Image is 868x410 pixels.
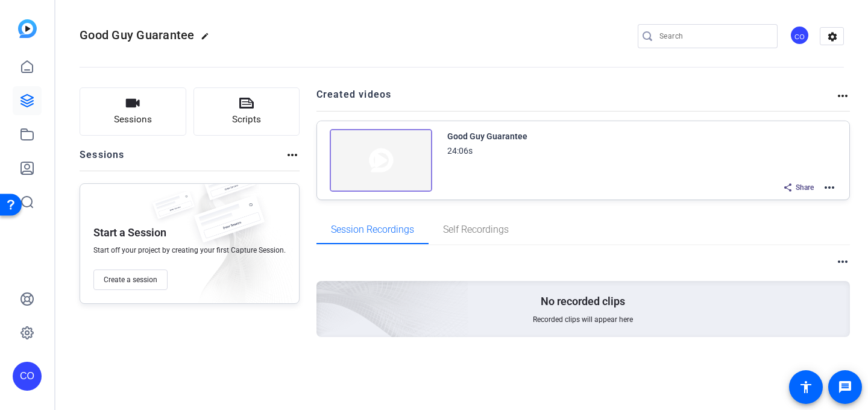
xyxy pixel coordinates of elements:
[799,380,813,394] mat-icon: accessibility
[80,148,125,171] h2: Sessions
[790,25,810,45] div: CO
[13,362,42,391] div: CO
[838,380,852,394] mat-icon: message
[232,113,261,127] span: Scripts
[659,29,768,43] input: Search
[443,225,509,235] span: Self Recordings
[193,87,300,136] button: Scripts
[331,225,414,235] span: Session Recordings
[201,32,215,46] mat-icon: edit
[184,196,274,256] img: fake-session.png
[330,129,432,192] img: Creator Project Thumbnail
[146,191,201,227] img: fake-session.png
[316,87,836,111] h2: Created videos
[835,254,850,269] mat-icon: more_horiz
[447,143,473,158] div: 24:06s
[196,166,262,210] img: fake-session.png
[80,28,195,42] span: Good Guy Guarantee
[822,180,837,195] mat-icon: more_horiz
[93,270,168,290] button: Create a session
[114,113,152,127] span: Sessions
[285,148,300,162] mat-icon: more_horiz
[820,28,844,46] mat-icon: settings
[93,225,166,240] p: Start a Session
[790,25,811,46] ngx-avatar: Chris Ostrander
[176,180,293,309] img: embarkstudio-empty-session.png
[796,183,814,192] span: Share
[18,19,37,38] img: blue-gradient.svg
[93,245,286,255] span: Start off your project by creating your first Capture Session.
[80,87,186,136] button: Sessions
[835,89,850,103] mat-icon: more_horiz
[533,315,633,324] span: Recorded clips will appear here
[541,294,625,309] p: No recorded clips
[447,129,527,143] div: Good Guy Guarantee
[104,275,157,285] span: Create a session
